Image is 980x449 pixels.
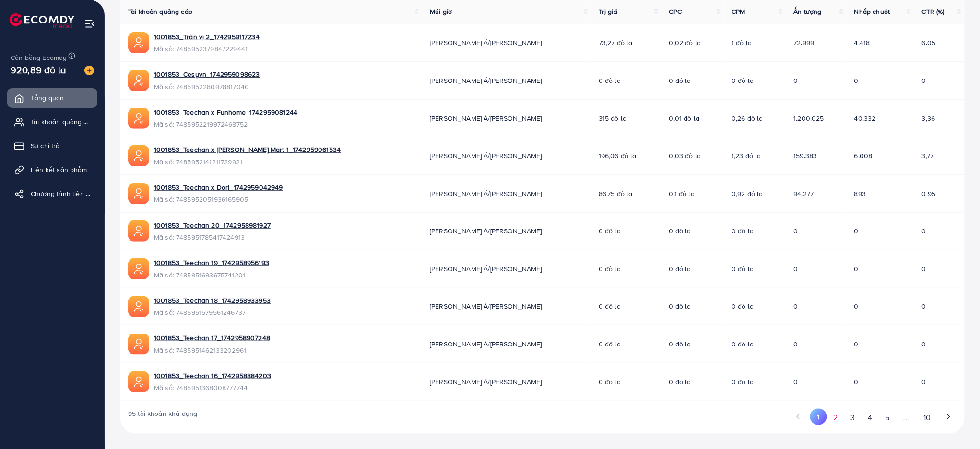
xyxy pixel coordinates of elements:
font: Mã số: 7485951368008777744 [154,383,248,392]
font: 0 đô la [732,226,754,236]
img: ic-ads-acc.e4c84228.svg [128,258,149,279]
font: 10 [924,412,931,423]
font: 0 [922,301,926,311]
font: [PERSON_NAME] Á/[PERSON_NAME] [430,76,542,85]
font: 0 [794,76,798,85]
a: 1001853_Teechan x Dori_1742959042949 [154,183,283,192]
font: 1001853_Teechan 20_1742958981927 [154,220,271,230]
font: 0 đô la [669,264,691,274]
img: ic-ads-acc.e4c84228.svg [128,70,149,91]
font: 1001853_Teechan 16_1742958884203 [154,371,271,380]
button: Đi đến trang 1 [810,409,827,425]
a: 1001853_Teechan x Funhome_1742959081244 [154,107,297,117]
font: 5 [886,412,890,423]
font: 0 đô la [669,377,691,387]
img: biểu trưng [10,13,74,28]
font: 0 [854,76,859,85]
font: 0,95 [922,189,936,198]
button: Đi đến trang 4 [862,409,879,426]
font: Mã số: 7485952379847229441 [154,44,248,54]
font: 86,75 đô la [599,189,633,198]
font: 1 đô la [732,38,752,47]
font: [PERSON_NAME] Á/[PERSON_NAME] [430,114,542,123]
ul: Phân trang [791,409,957,426]
a: 1001853_Teechan 19_1742958956193 [154,258,269,267]
font: 1001853_Teechan 17_1742958907248 [154,333,270,343]
font: 0 [922,264,926,274]
button: Đi đến trang 10 [917,409,937,426]
a: Tài khoản quảng cáo của tôi [7,112,97,131]
font: 893 [854,189,866,198]
font: 0 [794,377,798,387]
font: 0,03 đô la [669,151,701,161]
a: 1001853_Trân vị 2_1742959117234 [154,32,260,42]
font: 0 [794,264,798,274]
font: Mã số: 7485951693675741201 [154,270,245,280]
iframe: Trò chuyện [939,406,973,442]
font: 0 [794,339,798,349]
font: 0 [854,301,859,311]
font: Tài khoản quảng cáo của tôi [31,117,118,127]
font: 315 đô la [599,114,626,123]
font: 0,26 đô la [732,114,763,123]
font: 4 [868,412,873,423]
font: 0 đô la [599,226,621,236]
a: Chương trình liên kết [7,184,97,203]
font: CTR (%) [922,7,945,16]
font: 3,77 [922,151,934,161]
a: Tổng quan [7,88,97,107]
font: 0 đô la [599,377,621,387]
font: [PERSON_NAME] Á/[PERSON_NAME] [430,226,542,236]
font: 0 [794,226,798,236]
font: Múi giờ [430,7,452,16]
font: 40.332 [854,114,876,123]
font: 94.277 [794,189,814,198]
font: [PERSON_NAME] Á/[PERSON_NAME] [430,264,542,274]
font: 0 [922,226,926,236]
a: Sự chi trả [7,136,97,155]
font: 0 đô la [732,264,754,274]
font: 95 tài khoản khả dụng [128,409,197,418]
font: [PERSON_NAME] Á/[PERSON_NAME] [430,301,542,311]
font: 0,01 đô la [669,114,700,123]
font: CPM [732,7,745,16]
button: Đi đến trang 5 [879,409,896,426]
font: 0 đô la [669,301,691,311]
font: 0 đô la [599,301,621,311]
font: 1001853_Cesyvn_1742959098623 [154,69,260,79]
font: 159.383 [794,151,817,161]
img: ic-ads-acc.e4c84228.svg [128,183,149,204]
font: 0 [854,264,859,274]
font: [PERSON_NAME] Á/[PERSON_NAME] [430,377,542,387]
font: 0 [854,377,859,387]
font: CPC [669,7,682,16]
font: Cân bằng Ecomdy [11,53,67,62]
font: 0 đô la [599,76,621,85]
font: Mã số: 7485952280978817040 [154,82,249,92]
font: Trị giá [599,7,617,16]
font: Mã số: 7485951579561246737 [154,308,246,317]
font: 0 đô la [669,339,691,349]
font: Mã số: 7485952051936165905 [154,195,248,204]
font: 0 đô la [732,76,754,85]
a: 1001853_Teechan x [PERSON_NAME] Mart 1_1742959061534 [154,145,341,154]
font: [PERSON_NAME] Á/[PERSON_NAME] [430,339,542,349]
font: 0 [922,339,926,349]
font: Nhấp chuột [854,7,890,16]
a: 1001853_Teechan 18_1742958933953 [154,296,271,305]
font: 0,1 đô la [669,189,695,198]
font: 0 đô la [732,301,754,311]
font: [PERSON_NAME] Á/[PERSON_NAME] [430,38,542,47]
img: ic-ads-acc.e4c84228.svg [128,108,149,129]
font: 1,23 đô la [732,151,761,161]
img: ic-ads-acc.e4c84228.svg [128,32,149,53]
button: Đi đến trang 3 [844,409,862,426]
font: Mã số: 7485951462133202961 [154,345,246,355]
font: 0,02 đô la [669,38,701,47]
font: 0 đô la [732,339,754,349]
